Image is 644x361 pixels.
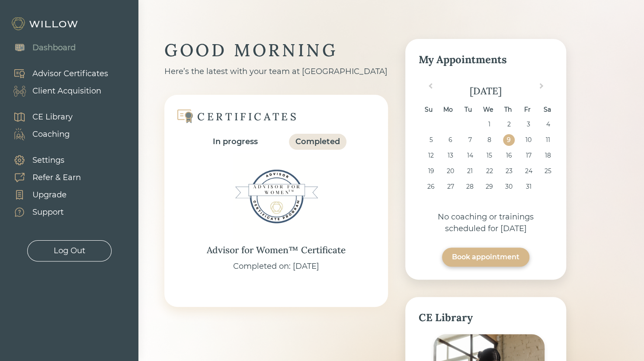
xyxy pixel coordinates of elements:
[445,150,456,161] div: Choose Monday, October 13th, 2025
[213,136,258,148] div: In progress
[164,39,388,61] div: GOOD MORNING
[462,104,474,116] div: Tu
[4,108,73,126] a: CE Library
[464,181,476,193] div: Choose Tuesday, October 28th, 2025
[503,150,515,161] div: Choose Thursday, October 16th, 2025
[423,104,434,116] div: Su
[4,126,73,143] a: Coaching
[535,81,549,95] button: Next Month
[32,172,81,184] div: Refer & Earn
[32,206,64,218] div: Support
[442,104,454,116] div: Mo
[464,165,476,177] div: Choose Tuesday, October 21st, 2025
[425,181,437,193] div: Choose Sunday, October 26th, 2025
[522,134,534,146] div: Choose Friday, October 10th, 2025
[418,211,553,235] div: No coaching or trainings scheduled for [DATE]
[421,119,551,197] div: month 2025-10
[464,134,476,146] div: Choose Tuesday, October 7th, 2025
[295,136,340,148] div: Completed
[54,245,85,257] div: Log Out
[452,252,519,262] div: Book appointment
[445,181,456,193] div: Choose Monday, October 27th, 2025
[4,82,108,100] a: Client Acquisition
[484,150,495,161] div: Choose Wednesday, October 15th, 2025
[541,104,553,116] div: Sa
[425,165,437,177] div: Choose Sunday, October 19th, 2025
[32,189,67,201] div: Upgrade
[445,165,456,177] div: Choose Monday, October 20th, 2025
[502,104,513,116] div: Th
[542,165,554,177] div: Choose Saturday, October 25th, 2025
[4,39,76,56] a: Dashboard
[197,110,298,123] div: CERTIFICATES
[32,42,76,54] div: Dashboard
[32,155,64,166] div: Settings
[484,134,495,146] div: Choose Wednesday, October 8th, 2025
[542,119,554,130] div: Choose Saturday, October 4th, 2025
[32,111,73,123] div: CE Library
[522,104,533,116] div: Fr
[11,17,80,31] img: Willow
[4,151,81,169] a: Settings
[503,134,515,146] div: Choose Thursday, October 9th, 2025
[522,150,534,161] div: Choose Friday, October 17th, 2025
[503,165,515,177] div: Choose Thursday, October 23rd, 2025
[484,119,495,130] div: Choose Wednesday, October 1st, 2025
[233,153,320,240] img: Advisor for Women™ Certificate Badge
[484,165,495,177] div: Choose Wednesday, October 22nd, 2025
[542,150,554,161] div: Choose Saturday, October 18th, 2025
[503,181,515,193] div: Choose Thursday, October 30th, 2025
[522,165,534,177] div: Choose Friday, October 24th, 2025
[542,134,554,146] div: Choose Saturday, October 11th, 2025
[32,68,108,80] div: Advisor Certificates
[464,150,476,161] div: Choose Tuesday, October 14th, 2025
[418,310,553,326] div: CE Library
[233,261,319,272] div: Completed on: [DATE]
[522,119,534,130] div: Choose Friday, October 3rd, 2025
[32,85,101,97] div: Client Acquisition
[207,243,346,257] div: Advisor for Women™ Certificate
[164,66,388,77] div: Here’s the latest with your team at [GEOGRAPHIC_DATA]
[4,65,108,82] a: Advisor Certificates
[4,169,81,186] a: Refer & Earn
[522,181,534,193] div: Choose Friday, October 31st, 2025
[418,52,553,68] div: My Appointments
[418,84,553,98] div: [DATE]
[482,104,493,116] div: We
[484,181,495,193] div: Choose Wednesday, October 29th, 2025
[425,134,437,146] div: Choose Sunday, October 5th, 2025
[445,134,456,146] div: Choose Monday, October 6th, 2025
[423,81,436,95] button: Previous Month
[503,119,515,130] div: Choose Thursday, October 2nd, 2025
[32,129,70,140] div: Coaching
[425,150,437,161] div: Choose Sunday, October 12th, 2025
[4,186,81,203] a: Upgrade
